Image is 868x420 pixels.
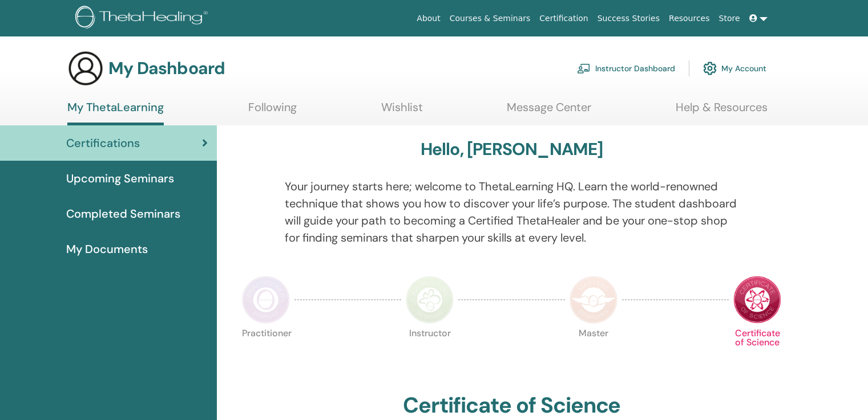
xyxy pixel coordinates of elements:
a: Courses & Seminars [445,8,535,29]
a: Store [714,8,745,29]
a: Certification [535,8,592,29]
span: Completed Seminars [66,205,180,222]
a: Wishlist [381,100,423,123]
img: Practitioner [242,276,290,324]
img: Certificate of Science [733,276,781,324]
h2: Certificate of Science [403,393,621,419]
img: Instructor [406,276,454,324]
p: Your journey starts here; welcome to ThetaLearning HQ. Learn the world-renowned technique that sh... [285,178,739,246]
img: Master [570,276,617,324]
p: Master [570,329,617,377]
a: Instructor Dashboard [577,56,675,81]
img: generic-user-icon.jpg [67,50,104,87]
a: My ThetaLearning [67,100,164,125]
h3: My Dashboard [108,58,225,79]
span: Certifications [66,134,140,152]
span: My Documents [66,240,148,258]
a: About [412,8,445,29]
a: Help & Resources [676,100,768,123]
p: Instructor [406,329,454,377]
img: logo.png [75,6,212,31]
h3: Hello, [PERSON_NAME] [421,139,603,160]
img: cog.svg [703,59,717,78]
a: Message Center [507,100,591,123]
span: Upcoming Seminars [66,170,174,187]
a: Resources [664,8,714,29]
p: Practitioner [242,329,290,377]
a: Success Stories [593,8,664,29]
img: chalkboard-teacher.svg [577,63,591,74]
p: Certificate of Science [733,329,781,377]
a: Following [248,100,297,123]
a: My Account [703,56,766,81]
